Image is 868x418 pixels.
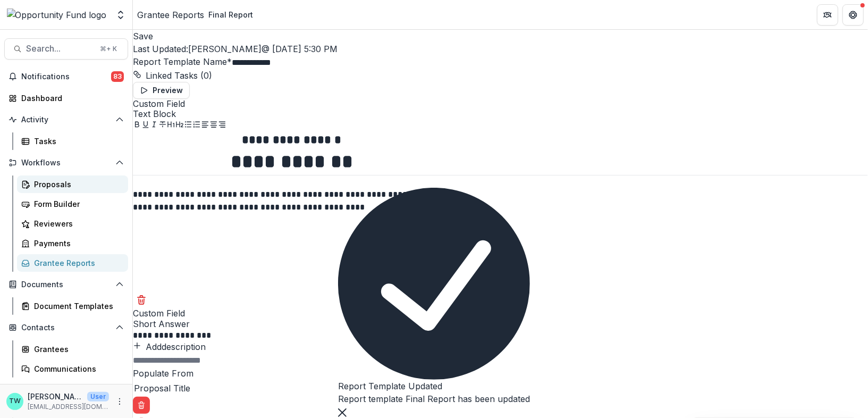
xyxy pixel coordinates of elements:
[111,71,124,82] span: 83
[167,119,175,132] button: Heading 1
[209,119,218,132] button: Align Center
[17,254,128,272] a: Grantee Reports
[842,4,864,26] button: Get Help
[9,398,21,405] div: Ti Wilhelm
[133,109,868,119] span: Text Block
[133,340,206,353] button: Adddescription
[34,179,120,190] div: Proposals
[137,7,257,22] nav: breadcrumb
[113,4,128,26] button: Open entity switcher
[175,119,184,132] button: Heading 2
[4,382,128,399] button: Open Data & Reporting
[26,44,94,54] span: Search...
[208,9,253,20] div: Final Report
[21,158,111,168] span: Workflows
[21,323,111,332] span: Contacts
[21,280,111,289] span: Documents
[34,238,120,249] div: Payments
[133,291,150,308] button: Delete field
[17,175,128,193] a: Proposals
[192,119,201,132] button: Ordered List
[184,119,192,132] button: Bullet List
[87,392,109,402] p: User
[133,43,338,55] p: Last Updated: [PERSON_NAME] @ [DATE] 5:30 PM
[218,119,226,132] button: Align Right
[34,344,120,355] div: Grantees
[158,119,167,132] button: Strike
[133,367,868,380] p: Populate From
[817,4,838,26] button: Partners
[4,68,128,85] button: Notifications83
[150,119,158,132] button: Italicize
[21,72,111,81] span: Notifications
[134,382,867,395] div: Proposal Title
[28,391,83,402] p: [PERSON_NAME]
[133,99,868,109] span: Custom Field
[133,319,868,329] span: Short Answer
[133,308,868,319] span: Custom Field
[28,402,109,412] p: [EMAIL_ADDRESS][DOMAIN_NAME]
[4,38,128,60] button: Search...
[17,132,128,150] a: Tasks
[17,360,128,378] a: Communications
[133,119,141,132] button: Bold
[133,82,190,99] button: Preview
[34,136,120,147] div: Tasks
[17,297,128,315] a: Document Templates
[133,56,232,67] label: Report Template Name
[17,235,128,252] a: Payments
[21,93,120,104] div: Dashboard
[137,9,204,21] a: Grantee Reports
[133,397,150,414] button: Delete condition
[34,218,120,229] div: Reviewers
[201,119,209,132] button: Align Left
[7,9,107,21] img: Opportunity Fund logo
[113,395,126,408] button: More
[4,319,128,336] button: Open Contacts
[17,215,128,232] a: Reviewers
[98,43,119,55] div: ⌘ + K
[34,363,120,374] div: Communications
[133,30,153,43] button: Save
[34,198,120,210] div: Form Builder
[17,195,128,213] a: Form Builder
[4,276,128,293] button: Open Documents
[141,119,150,132] button: Underline
[4,154,128,171] button: Open Workflows
[17,340,128,358] a: Grantees
[34,300,120,312] div: Document Templates
[4,111,128,128] button: Open Activity
[34,257,120,269] div: Grantee Reports
[133,69,212,82] button: dependent-tasks
[4,89,128,107] a: Dashboard
[21,115,111,124] span: Activity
